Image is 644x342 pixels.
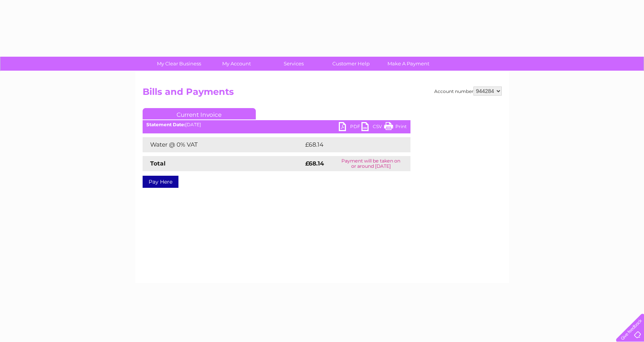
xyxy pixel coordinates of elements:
a: Print [384,122,407,133]
a: My Account [205,57,267,71]
h2: Bills and Payments [143,87,502,101]
a: Pay Here [143,176,178,188]
strong: £68.14 [305,160,324,167]
strong: Total [150,160,166,167]
a: PDF [339,122,361,133]
div: Account number [434,87,502,96]
td: £68.14 [303,137,395,152]
a: Current Invoice [143,108,256,119]
a: Make A Payment [377,57,440,71]
div: [DATE] [143,122,410,127]
td: Water @ 0% VAT [143,137,303,152]
td: Payment will be taken on or around [DATE] [332,156,410,171]
a: Services [263,57,325,71]
a: My Clear Business [148,57,210,71]
b: Statement Date: [146,122,185,127]
a: CSV [361,122,384,133]
a: Customer Help [320,57,382,71]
